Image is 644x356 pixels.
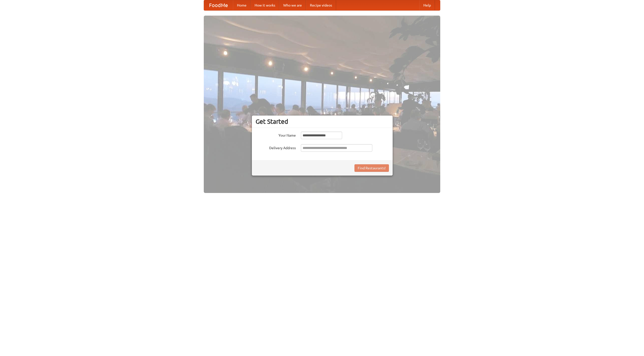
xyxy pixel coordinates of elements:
a: Recipe videos [306,0,336,10]
h3: Get Started [256,118,389,125]
a: Help [419,0,435,10]
a: Who we are [279,0,306,10]
a: How it works [251,0,279,10]
label: Delivery Address [256,144,296,150]
a: Home [233,0,251,10]
button: Find Restaurants! [354,164,389,172]
label: Your Name [256,132,296,138]
a: FoodMe [204,0,233,10]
